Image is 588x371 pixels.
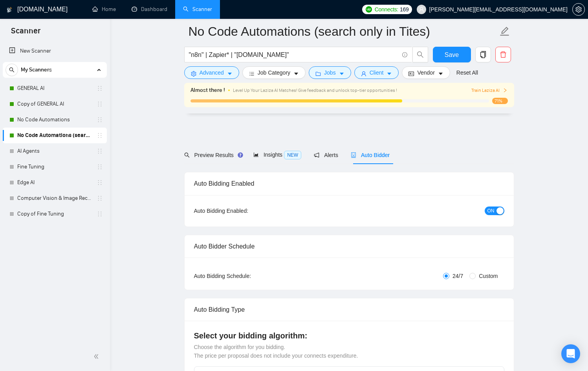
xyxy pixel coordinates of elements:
[92,6,116,13] a: homeHome
[366,6,372,13] img: upwork-logo.png
[189,22,498,41] input: Scanner name...
[194,172,504,195] div: Auto Bidding Enabled
[412,47,428,62] button: search
[402,66,450,79] button: idcardVendorcaret-down
[253,152,301,158] span: Insights
[9,43,101,59] a: New Scanner
[315,71,321,77] span: folder
[475,47,491,62] button: copy
[476,51,491,58] span: copy
[132,6,167,13] a: dashboardDashboard
[184,152,241,158] span: Preview Results
[194,330,504,341] h4: Select your bidding algorithm:
[97,164,103,170] span: holder
[97,132,103,139] span: holder
[258,68,290,77] span: Job Category
[233,88,397,93] span: Level Up Your Laziza AI Matches! Give feedback and unlock top-tier opportunities !
[370,68,384,77] span: Client
[471,87,507,94] button: Train Laziza AI
[194,272,297,280] div: Auto Bidding Schedule:
[17,143,92,159] a: AI Agents
[433,47,471,62] button: Save
[249,71,255,77] span: bars
[17,80,92,96] a: GENERAL AI
[445,50,459,60] span: Save
[242,66,306,79] button: barsJob Categorycaret-down
[194,235,504,258] div: Auto Bidder Schedule
[314,152,319,158] span: notification
[97,117,103,123] span: holder
[572,3,585,16] button: setting
[361,71,366,77] span: user
[17,128,92,143] a: No Code Automations (search only in Tites)
[417,68,434,77] span: Vendor
[408,71,414,77] span: idcard
[191,71,196,77] span: setting
[93,353,101,360] span: double-left
[21,62,52,78] span: My Scanners
[191,86,225,95] span: Almost there !
[375,5,398,14] span: Connects:
[194,298,504,321] div: Auto Bidding Type
[309,66,351,79] button: folderJobscaret-down
[476,272,501,280] span: Custom
[387,71,392,77] span: caret-down
[5,25,47,42] span: Scanner
[17,175,92,190] a: Edge AI
[449,272,466,280] span: 24/7
[456,68,478,77] a: Reset All
[561,344,580,363] div: Open Intercom Messenger
[3,43,107,59] li: New Scanner
[402,52,407,57] span: info-circle
[3,62,107,222] li: My Scanners
[284,151,301,159] span: NEW
[438,71,443,77] span: caret-down
[189,50,399,60] input: Search Freelance Jobs...
[253,152,259,157] span: area-chart
[17,112,92,128] a: No Code Automations
[184,152,190,158] span: search
[339,71,344,77] span: caret-down
[413,51,428,58] span: search
[400,5,408,14] span: 169
[194,207,297,215] div: Auto Bidding Enabled:
[237,152,244,159] div: Tooltip anchor
[17,159,92,175] a: Fine Tuning
[97,101,103,107] span: holder
[324,68,336,77] span: Jobs
[503,88,507,93] span: right
[17,96,92,112] a: Copy of GENERAL AI
[487,207,495,215] span: ON
[7,4,12,16] img: logo
[5,64,18,76] button: search
[97,211,103,217] span: holder
[419,7,424,12] span: user
[495,47,511,62] button: delete
[97,148,103,154] span: holder
[200,68,224,77] span: Advanced
[351,152,390,158] span: Auto Bidder
[293,71,299,77] span: caret-down
[351,152,356,158] span: robot
[97,195,103,201] span: holder
[496,51,511,58] span: delete
[184,66,239,79] button: settingAdvancedcaret-down
[194,344,358,359] span: Choose the algorithm for you bidding. The price per proposal does not include your connects expen...
[572,6,585,13] a: setting
[492,98,508,104] span: 71%
[183,6,212,13] a: searchScanner
[500,26,510,37] span: edit
[97,179,103,186] span: holder
[6,67,18,73] span: search
[573,6,584,13] span: setting
[97,85,103,91] span: holder
[354,66,399,79] button: userClientcaret-down
[17,206,92,222] a: Copy of Fine Tuning
[227,71,233,77] span: caret-down
[17,190,92,206] a: Computer Vision & Image Recognition
[314,152,338,158] span: Alerts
